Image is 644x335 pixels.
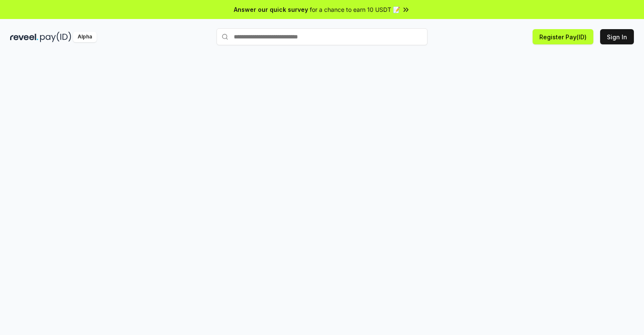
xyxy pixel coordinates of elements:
[533,29,593,44] button: Register Pay(ID)
[10,32,38,42] img: reveel_dark
[234,5,308,14] span: Answer our quick survey
[73,32,97,42] div: Alpha
[310,5,400,14] span: for a chance to earn 10 USDT 📝
[40,32,71,42] img: pay_id
[600,29,634,44] button: Sign In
